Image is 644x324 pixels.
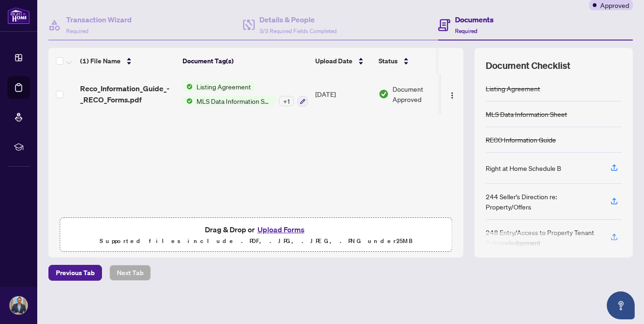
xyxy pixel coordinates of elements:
[80,56,121,66] span: (1) File Name
[312,48,375,74] th: Upload Date
[66,236,446,247] p: Supported files include .PDF, .JPG, .JPEG, .PNG under 25 MB
[455,27,477,34] span: Required
[48,265,102,281] button: Previous Tab
[455,14,494,25] h4: Documents
[193,81,255,92] span: Listing Agreement
[183,81,308,107] button: Status IconListing AgreementStatus IconMLS Data Information Sheet+1
[486,83,540,94] div: Listing Agreement
[379,89,389,99] img: Document Status
[279,96,294,106] div: + 1
[66,14,132,25] h4: Transaction Wizard
[448,92,456,99] img: Logo
[56,265,95,280] span: Previous Tab
[393,84,450,104] span: Document Approved
[109,265,151,281] button: Next Tab
[486,59,570,72] span: Document Checklist
[193,96,275,106] span: MLS Data Information Sheet
[183,81,193,92] img: Status Icon
[205,223,307,236] span: Drag & Drop or
[375,48,454,74] th: Status
[445,87,460,101] button: Logo
[486,163,561,173] div: Right at Home Schedule B
[259,14,337,25] h4: Details & People
[76,48,179,74] th: (1) File Name
[66,27,88,34] span: Required
[10,297,27,314] img: Profile Icon
[60,218,452,252] span: Drag & Drop orUpload FormsSupported files include .PDF, .JPG, .JPEG, .PNG under25MB
[183,96,193,106] img: Status Icon
[486,135,556,145] div: RECO Information Guide
[179,48,312,74] th: Document Tag(s)
[7,7,30,24] img: logo
[315,56,353,66] span: Upload Date
[259,27,337,34] span: 3/3 Required Fields Completed
[80,83,175,105] span: Reco_Information_Guide_-_RECO_Forms.pdf
[312,74,375,114] td: [DATE]
[486,191,599,212] div: 244 Seller’s Direction re: Property/Offers
[255,223,307,236] button: Upload Forms
[379,56,398,66] span: Status
[486,227,599,248] div: 248 Entry/Access to Property Tenant Acknowledgement
[486,109,567,119] div: MLS Data Information Sheet
[607,291,635,319] button: Open asap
